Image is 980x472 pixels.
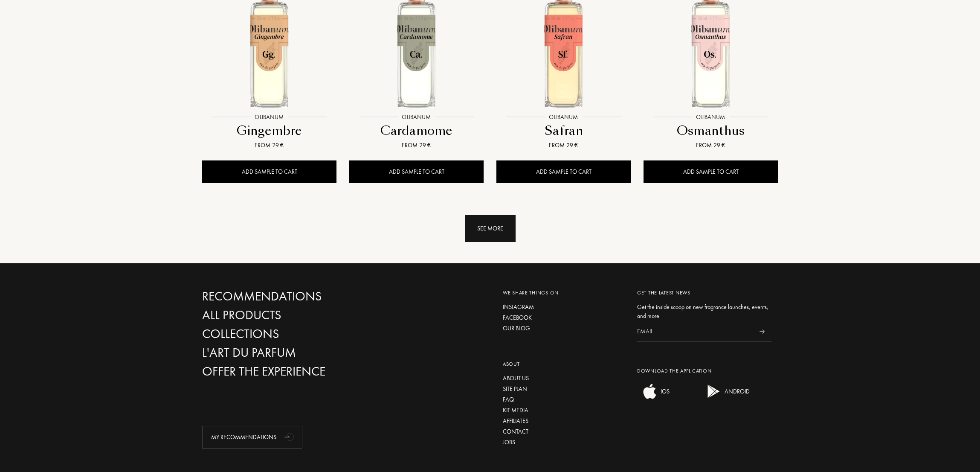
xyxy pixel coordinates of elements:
a: Recommendations [202,289,386,304]
a: Kit media [503,406,624,415]
div: ANDROID [722,383,750,400]
div: Add sample to cart [202,160,336,183]
div: Add sample to cart [496,160,631,183]
div: We share things on [503,289,624,297]
a: L'Art du Parfum [202,345,386,360]
img: android app [705,383,722,400]
a: Instagram [503,303,624,312]
a: android appANDROID [701,394,750,402]
a: Facebook [503,313,624,322]
div: About [503,360,624,368]
div: Get the inside scoop on new fragrance launches, events, and more [637,303,771,320]
a: All products [202,308,386,323]
div: animation [281,428,299,445]
a: ios appIOS [637,394,670,402]
a: Our blog [503,324,624,333]
a: Contact [503,427,624,436]
a: Affiliates [503,417,624,425]
img: ios app [641,383,658,400]
div: My Recommendations [202,426,302,449]
div: IOS [658,383,670,400]
div: From 29 € [647,141,774,150]
a: FAQ [503,395,624,404]
div: See more [465,215,516,242]
div: From 29 € [353,141,480,150]
a: Jobs [503,438,624,447]
img: news_send.svg [759,329,765,334]
div: Add sample to cart [349,160,484,183]
div: From 29 € [500,141,627,150]
div: Download the application [637,367,771,375]
a: Site plan [503,385,624,393]
a: About us [503,374,624,383]
a: Collections [202,326,386,341]
a: Offer the experience [202,364,386,379]
input: Email [637,322,752,341]
div: Get the latest news [637,289,771,297]
div: From 29 € [206,141,333,150]
div: Add sample to cart [644,160,778,183]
